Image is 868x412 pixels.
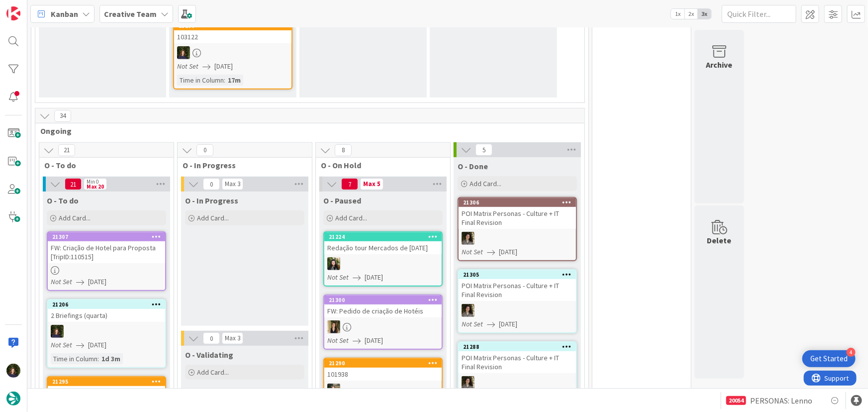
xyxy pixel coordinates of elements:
span: Add Card... [197,368,229,377]
div: 21295 [52,378,165,385]
div: 21307 [52,233,165,240]
span: [DATE] [499,247,517,257]
a: 21307FW: Criação de Hotel para Proposta [TripID:110515]Not Set[DATE] [47,231,166,291]
div: Max 5 [363,182,381,187]
div: 21300 [324,296,442,305]
div: Max 20 [87,184,104,189]
div: 21300 [329,297,442,304]
div: 21305 [463,271,576,278]
span: O - Paused [323,196,361,206]
span: 21 [65,178,82,190]
div: 21224Redação tour Mercados de [DATE] [324,232,442,254]
div: MS [459,232,576,245]
span: : [224,75,225,86]
div: Time in Column [177,75,224,86]
div: Get Started [810,354,848,364]
div: 21290101938 [324,359,442,381]
div: Time in Column [51,353,97,364]
div: MS [459,376,576,389]
span: 3x [698,9,711,19]
div: Open Get Started checklist, remaining modules: 4 [802,350,856,367]
div: 21289103122 [174,21,291,43]
a: 212062 Briefings (quarta)MCNot Set[DATE]Time in Column:1d 3m [47,299,166,368]
div: 21290 [329,360,442,367]
div: 21206 [52,301,165,308]
i: Not Set [462,247,483,256]
div: IG [324,384,442,397]
div: 21206 [48,300,165,309]
div: SP [324,320,442,333]
span: : [97,353,99,364]
div: Max 3 [225,182,240,187]
a: 21300FW: Pedido de criação de HotéisSPNot Set[DATE] [323,295,443,350]
div: 103122 [174,30,291,43]
span: PERSONAS: Lenno [750,395,812,407]
span: O - On Hold [321,160,438,170]
i: Not Set [51,340,72,349]
div: 21307FW: Criação de Hotel para Proposta [TripID:110515] [48,232,165,263]
img: SP [327,320,340,333]
img: MS [462,232,475,245]
div: MC [174,46,291,59]
span: O - To do [44,160,161,170]
div: 21307 [48,232,165,241]
span: [DATE] [88,340,106,350]
span: [DATE] [365,272,383,283]
span: Support [21,1,45,13]
div: 107513 [48,386,165,399]
span: 1x [671,9,684,19]
a: 21224Redação tour Mercados de [DATE]BCNot Set[DATE] [323,231,443,287]
div: 20054 [726,396,746,405]
div: FW: Criação de Hotel para Proposta [TripID:110515] [48,241,165,263]
div: 21306 [459,198,576,207]
span: [DATE] [499,319,517,329]
span: 7 [341,178,358,190]
span: 0 [196,144,213,156]
img: MC [6,364,20,378]
div: POI Matrix Personas - Culture + IT Final Revision [459,207,576,229]
b: Creative Team [104,9,157,19]
span: [DATE] [365,335,383,346]
div: 21306POI Matrix Personas - Culture + IT Final Revision [459,198,576,229]
div: FW: Pedido de criação de Hotéis [324,305,442,317]
span: Add Card... [59,213,91,222]
div: 21295107513 [48,377,165,399]
div: 212062 Briefings (quarta) [48,300,165,322]
img: MS [462,376,475,389]
div: 101938 [324,368,442,381]
div: 21290 [324,359,442,368]
div: 17m [225,75,243,86]
div: Min 0 [87,179,98,184]
a: 21305POI Matrix Personas - Culture + IT Final RevisionMSNot Set[DATE] [458,269,577,333]
img: MC [177,46,190,59]
span: O - Validating [185,350,233,360]
img: IG [327,384,340,397]
span: Add Card... [335,213,367,222]
div: 21224 [324,232,442,241]
input: Quick Filter... [722,5,796,23]
div: 21305POI Matrix Personas - Culture + IT Final Revision [459,270,576,301]
img: Visit kanbanzone.com [6,6,20,20]
a: 21289103122MCNot Set[DATE]Time in Column:17m [173,20,292,90]
div: 21288POI Matrix Personas - Culture + IT Final Revision [459,342,576,373]
span: O - Done [458,161,488,171]
img: BC [327,257,340,270]
div: Archive [706,59,733,71]
div: 21288 [459,342,576,351]
div: 1d 3m [99,353,123,364]
div: 21305 [459,270,576,279]
div: Delete [707,234,732,246]
i: Not Set [327,336,349,345]
div: 21224 [329,233,442,240]
img: MC [51,325,64,338]
i: Not Set [177,62,198,71]
div: 21288 [463,343,576,350]
span: [DATE] [214,61,233,72]
span: Ongoing [40,126,572,136]
span: O - In Progress [183,160,299,170]
div: BC [324,257,442,270]
div: 21300FW: Pedido de criação de Hotéis [324,296,442,317]
div: MS [459,304,576,317]
div: POI Matrix Personas - Culture + IT Final Revision [459,351,576,373]
div: 21306 [463,199,576,206]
